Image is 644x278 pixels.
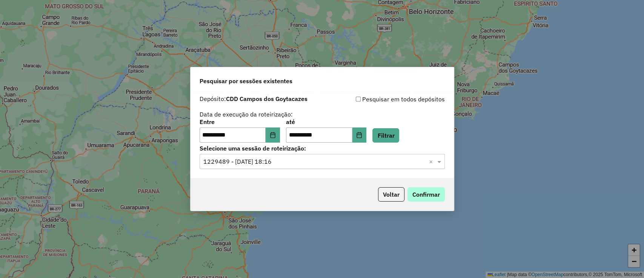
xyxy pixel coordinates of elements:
button: Voltar [378,187,404,202]
button: Filtrar [372,128,399,143]
label: Entre [200,117,280,126]
button: Choose Date [352,127,367,143]
button: Choose Date [266,127,280,143]
span: Clear all [429,157,435,166]
span: Pesquisar por sessões existentes [200,76,292,85]
strong: CDD Campos dos Goytacazes [226,95,307,103]
label: Selecione uma sessão de roteirização: [200,144,445,153]
label: até [286,117,366,126]
label: Data de execução da roteirização: [200,110,293,119]
button: Confirmar [407,187,445,202]
div: Pesquisar em todos depósitos [322,95,445,104]
label: Depósito: [200,94,307,103]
